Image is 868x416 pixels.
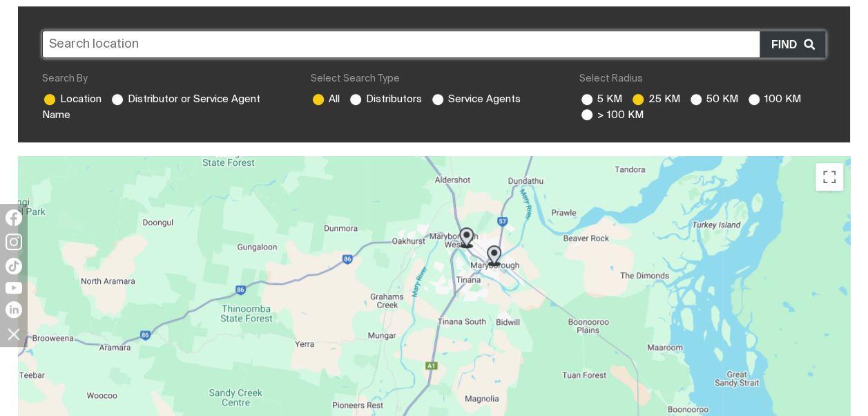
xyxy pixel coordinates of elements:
[42,72,289,86] div: Search By
[688,94,738,104] label: 50 KM
[42,94,102,104] label: Location
[6,209,22,226] img: Facebook
[816,163,843,191] button: Toggle fullscreen view
[6,258,22,274] img: TikTok
[311,72,557,86] div: Select Search Type
[579,94,622,104] label: 5 KM
[6,234,22,250] img: Instagram
[630,94,680,104] label: 25 KM
[311,94,340,104] label: All
[348,94,422,104] label: Distributors
[430,94,521,104] label: Service Agents
[42,30,826,58] input: Search location
[760,31,825,57] button: Find
[6,282,22,294] img: YouTube
[2,322,26,346] img: hide socials
[771,36,804,54] span: Find
[746,94,801,104] label: 100 KM
[579,110,644,120] label: > 100 KM
[42,94,260,120] label: Distributor or Service Agent Name
[579,72,826,86] div: Select Radius
[6,301,22,318] img: LinkedIn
